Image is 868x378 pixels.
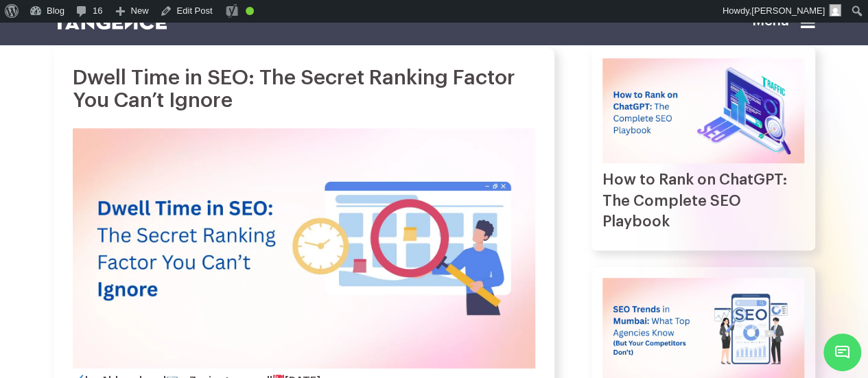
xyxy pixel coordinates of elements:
[73,128,535,368] img: Dwell Time in SEO: The Secret Ranking Factor You Can’t Ignore
[602,58,804,163] img: How to Rank on ChatGPT: The Complete SEO Playbook
[823,333,861,371] span: Chat Widget
[54,14,167,29] img: logo SVG
[602,172,788,230] a: How to Rank on ChatGPT: The Complete SEO Playbook
[73,67,535,112] h1: Dwell Time in SEO: The Secret Ranking Factor You Can’t Ignore
[246,7,254,15] div: Good
[751,5,825,16] span: [PERSON_NAME]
